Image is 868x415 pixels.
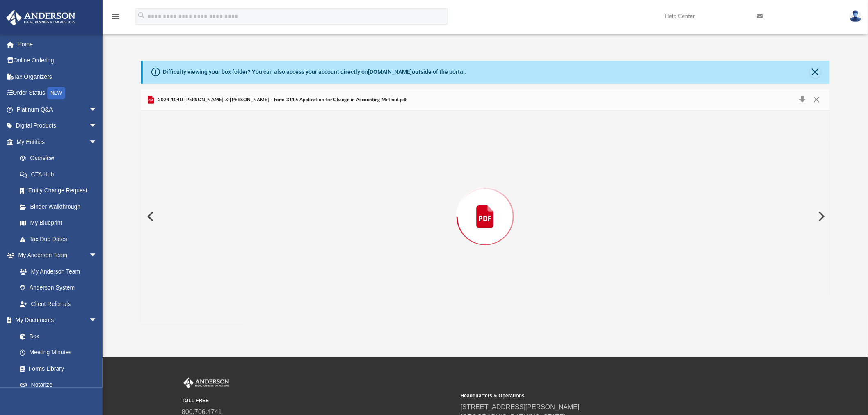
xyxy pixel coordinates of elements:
a: My Anderson Team [11,263,101,280]
a: CTA Hub [11,166,110,182]
a: Online Ordering [6,52,110,69]
a: Notarize [11,377,105,393]
button: Previous File [141,205,159,228]
i: search [137,11,146,20]
a: Order StatusNEW [6,85,110,102]
img: User Pic [850,10,862,22]
a: My Blueprint [11,215,105,231]
i: menu [111,11,121,21]
img: Anderson Advisors Platinum Portal [4,10,78,26]
a: menu [111,16,121,21]
a: Home [6,36,110,52]
a: My Anderson Teamarrow_drop_down [6,247,105,264]
span: arrow_drop_down [89,118,105,135]
a: My Entitiesarrow_drop_down [6,134,110,150]
button: Close [810,66,821,78]
a: Tax Organizers [6,68,110,85]
div: NEW [47,87,65,99]
a: [DOMAIN_NAME] [368,68,412,75]
div: Difficulty viewing your box folder? You can also access your account directly on outside of the p... [163,68,466,76]
img: Anderson Advisors Platinum Portal [182,378,231,388]
small: TOLL FREE [182,397,455,404]
button: Download [795,94,810,106]
a: My Documentsarrow_drop_down [6,312,105,328]
span: 2024 1040 [PERSON_NAME] & [PERSON_NAME] - Form 3115 Application for Change in Accounting Method.pdf [156,96,407,104]
small: Headquarters & Operations [461,392,734,399]
span: arrow_drop_down [89,134,105,150]
a: Overview [11,150,110,166]
a: Digital Productsarrow_drop_down [6,118,110,134]
a: Forms Library [11,360,101,377]
a: Entity Change Request [11,182,110,199]
button: Next File [812,205,830,228]
div: Preview [141,89,829,323]
a: Box [11,328,101,344]
a: Platinum Q&Aarrow_drop_down [6,101,110,118]
a: Binder Walkthrough [11,198,110,215]
a: Meeting Minutes [11,344,105,361]
span: arrow_drop_down [89,312,105,329]
span: arrow_drop_down [89,101,105,118]
a: Client Referrals [11,296,105,312]
span: arrow_drop_down [89,247,105,264]
a: [STREET_ADDRESS][PERSON_NAME] [461,404,580,410]
a: Anderson System [11,280,105,296]
button: Close [809,94,824,106]
a: Tax Due Dates [11,231,110,247]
